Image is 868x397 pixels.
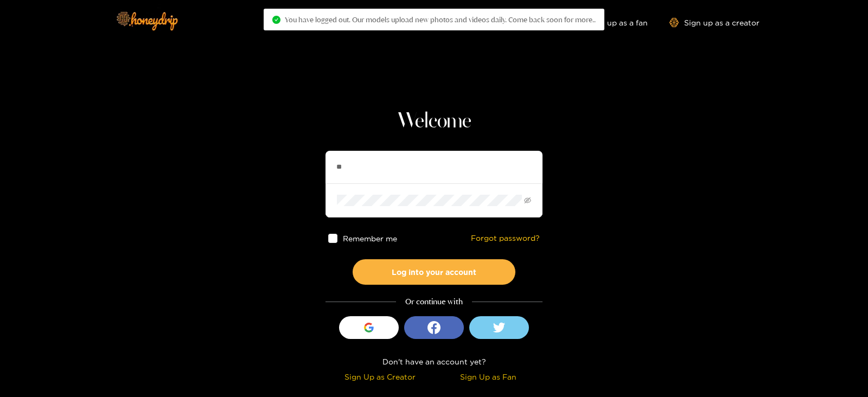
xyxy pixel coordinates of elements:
span: check-circle [272,16,280,24]
div: Sign Up as Fan [437,370,540,383]
button: Log into your account [353,259,515,285]
span: eye-invisible [524,197,531,204]
h1: Welcome [325,108,542,135]
a: Sign up as a creator [669,18,759,27]
span: Remember me [343,234,397,242]
div: Don't have an account yet? [325,355,542,368]
span: You have logged out. Our models upload new photos and videos daily. Come back soon for more.. [285,15,596,24]
div: Sign Up as Creator [328,370,431,383]
a: Sign up as a fan [573,18,648,27]
a: Forgot password? [471,234,540,243]
div: Or continue with [325,296,542,308]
